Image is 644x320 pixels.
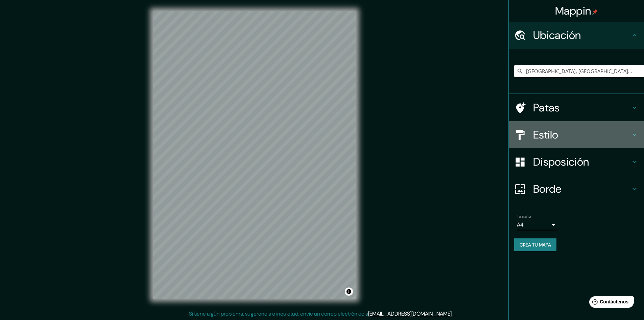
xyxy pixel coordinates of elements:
font: Disposición [533,155,589,169]
font: Estilo [533,128,558,142]
div: Ubicación [509,22,644,49]
div: A4 [517,219,557,230]
div: Estilo [509,121,644,148]
font: A4 [517,221,524,228]
div: Patas [509,94,644,121]
font: Crea tu mapa [520,242,551,248]
button: Activar o desactivar atribución [345,287,353,296]
font: . [454,310,455,317]
div: Disposición [509,148,644,175]
iframe: Lanzador de widgets de ayuda [584,294,637,313]
font: Patas [533,101,560,115]
font: . [452,310,453,317]
font: Borde [533,182,562,196]
font: Tamaño [517,214,531,219]
input: Elige tu ciudad o zona [514,65,644,77]
font: Si tiene algún problema, sugerencia o inquietud, envíe un correo electrónico a [189,310,368,317]
font: . [453,310,454,317]
img: pin-icon.png [592,9,598,15]
font: Mappin [555,4,591,18]
div: Borde [509,175,644,202]
canvas: Mapa [153,11,356,299]
button: Crea tu mapa [514,238,556,251]
font: Ubicación [533,28,581,42]
a: [EMAIL_ADDRESS][DOMAIN_NAME] [368,310,452,317]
